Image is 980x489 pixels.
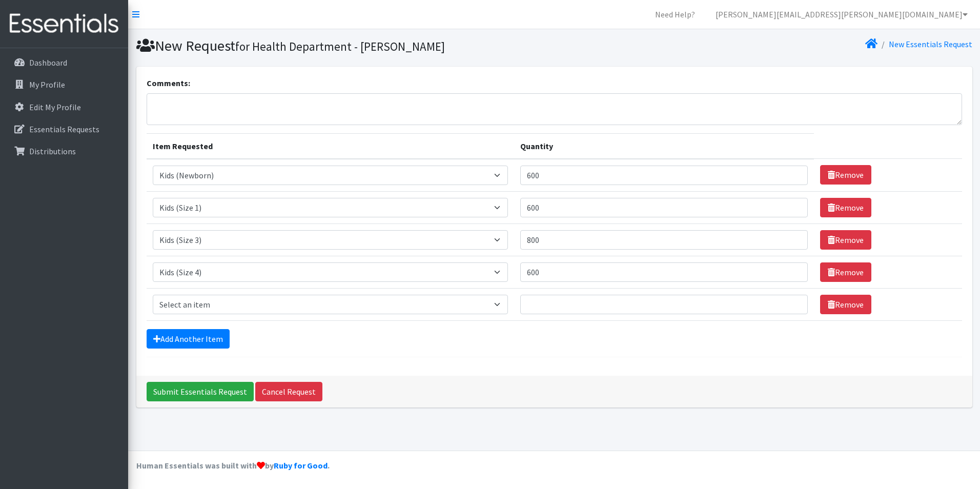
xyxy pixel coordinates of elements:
a: Edit My Profile [4,97,124,117]
a: Remove [820,295,871,314]
th: Item Requested [147,133,514,159]
h1: New Request [136,37,550,55]
a: Remove [820,165,871,185]
a: Dashboard [4,52,124,73]
a: Ruby for Good [274,460,328,471]
a: My Profile [4,74,124,95]
a: Remove [820,230,871,250]
a: Remove [820,262,871,282]
a: [PERSON_NAME][EMAIL_ADDRESS][PERSON_NAME][DOMAIN_NAME] [707,4,976,25]
a: New Essentials Request [889,39,972,49]
input: Submit Essentials Request [147,382,254,401]
a: Need Help? [647,4,703,25]
th: Quantity [514,133,814,159]
a: Add Another Item [147,329,230,349]
a: Cancel Request [255,382,322,401]
p: Edit My Profile [29,102,81,112]
a: Essentials Requests [4,119,124,139]
strong: Human Essentials was built with by . [136,460,330,471]
p: Distributions [29,146,76,156]
a: Remove [820,198,871,217]
p: Dashboard [29,57,67,68]
small: for Health Department - [PERSON_NAME] [235,39,445,54]
a: Distributions [4,141,124,161]
img: HumanEssentials [4,7,124,41]
label: Comments: [147,77,190,89]
p: My Profile [29,79,65,90]
p: Essentials Requests [29,124,99,134]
